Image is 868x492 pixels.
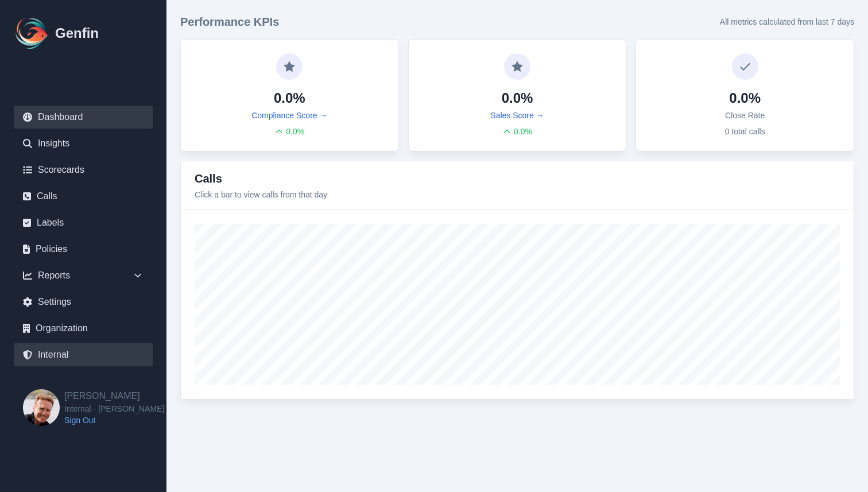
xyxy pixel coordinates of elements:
[14,290,153,313] a: Settings
[14,211,153,234] a: Labels
[14,158,153,181] a: Scorecards
[14,106,153,129] a: Dashboard
[14,238,153,261] a: Policies
[14,343,153,366] a: Internal
[720,16,854,28] p: All metrics calculated from last 7 days
[55,24,99,42] h1: Genfin
[725,110,765,121] p: Close Rate
[251,110,327,121] a: Compliance Score →
[490,110,544,121] a: Sales Score →
[195,171,327,187] h3: Calls
[274,126,304,137] div: 0.0 %
[14,317,153,340] a: Organization
[64,414,164,426] a: Sign Out
[14,132,153,155] a: Insights
[729,89,761,107] h4: 0.0%
[195,189,327,200] p: Click a bar to view calls from that day
[14,264,153,287] div: Reports
[502,126,532,137] div: 0.0 %
[180,14,279,30] h3: Performance KPIs
[14,185,153,208] a: Calls
[14,15,51,52] img: Logo
[64,403,164,414] span: Internal - [PERSON_NAME]
[274,89,305,107] h4: 0.0%
[502,89,533,107] h4: 0.0%
[725,126,765,137] p: 0 total calls
[64,389,164,403] h2: [PERSON_NAME]
[23,389,60,426] img: Brian Dunagan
